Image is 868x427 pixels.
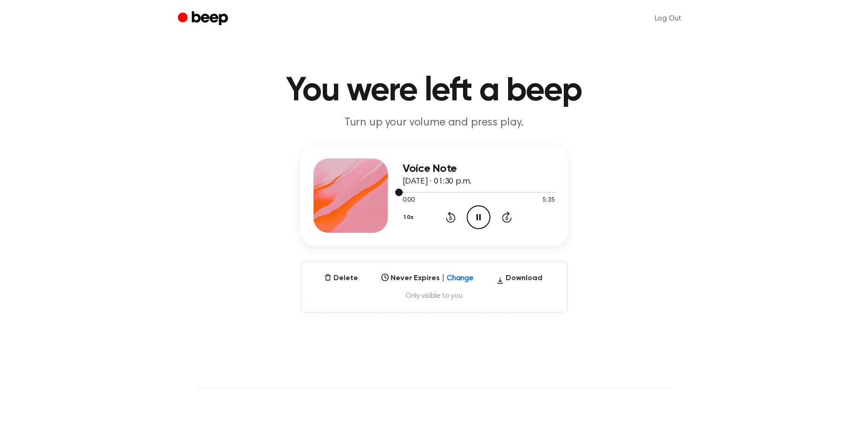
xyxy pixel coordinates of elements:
[313,291,556,301] span: Only visible to you
[403,210,417,225] button: 1.0x
[256,115,613,131] p: Turn up your volume and press play.
[403,196,415,205] span: 0:00
[178,10,230,28] a: Beep
[320,273,362,284] button: Delete
[403,177,471,186] span: [DATE] · 01:30 p.m.
[542,196,555,205] span: 5:35
[493,273,546,288] button: Download
[646,7,691,30] a: Log Out
[196,74,672,108] h1: You were left a beep
[403,163,555,175] h3: Voice Note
